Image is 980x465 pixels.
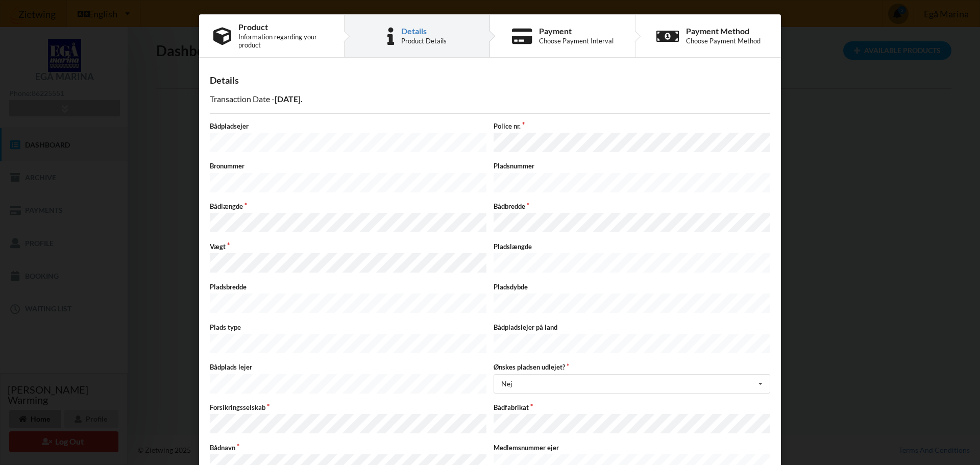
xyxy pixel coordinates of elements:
[210,161,486,170] label: Bronummer
[401,27,447,35] div: Details
[210,362,486,372] label: Bådplads lejer
[501,380,512,387] div: Nej
[238,23,330,31] div: Product
[210,242,486,251] label: Vægt
[210,443,486,452] label: Bådnavn
[686,27,761,35] div: Payment Method
[275,94,301,104] b: [DATE]
[494,202,770,211] label: Bådbredde
[210,93,770,105] p: Transaction Date - .
[494,161,770,170] label: Pladsnummer
[494,443,770,452] label: Medlemsnummer ejer
[401,37,447,45] div: Product Details
[539,37,614,45] div: Choose Payment Interval
[494,403,770,412] label: Bådfabrikat
[210,75,770,86] div: Details
[494,362,770,372] label: Ønskes pladsen udlejet?
[238,33,330,49] div: Information regarding your product
[210,121,486,131] label: Bådpladsejer
[494,121,770,131] label: Police nr.
[494,323,770,332] label: Bådpladslejer på land
[686,37,761,45] div: Choose Payment Method
[210,323,486,332] label: Plads type
[210,403,486,412] label: Forsikringsselskab
[539,27,614,35] div: Payment
[494,282,770,291] label: Pladsdybde
[210,202,486,211] label: Bådlængde
[210,282,486,291] label: Pladsbredde
[494,242,770,251] label: Pladslængde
